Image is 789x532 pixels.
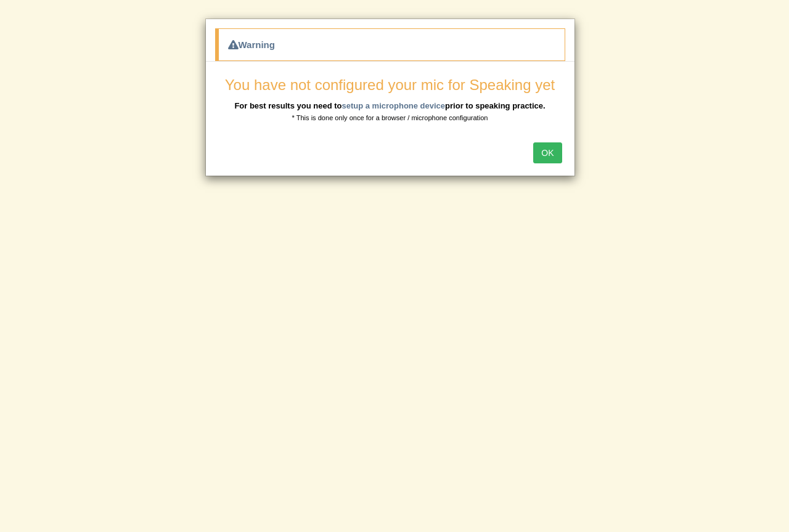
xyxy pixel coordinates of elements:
[234,101,545,110] b: For best results you need to prior to speaking practice.
[533,142,562,163] button: OK
[225,76,555,93] span: You have not configured your mic for Speaking yet
[215,28,565,61] div: Warning
[292,114,488,121] small: * This is done only once for a browser / microphone configuration
[341,101,445,110] a: setup a microphone device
